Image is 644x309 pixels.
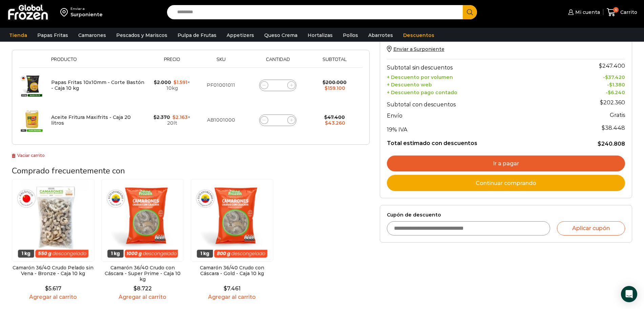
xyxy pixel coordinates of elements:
[172,114,175,120] span: $
[12,153,45,158] a: Vaciar carrito
[45,285,61,292] bdi: 5.617
[172,114,188,120] bdi: 2.163
[387,88,564,96] th: + Descuento pago contado
[602,125,625,131] span: 38.448
[400,29,438,42] a: Descuentos
[387,121,564,135] th: 19% IVA
[325,120,345,126] bdi: 43.260
[387,96,564,109] th: Subtotal con descuentos
[387,135,564,147] th: Total estimado con descuentos
[154,79,171,85] bdi: 2.000
[60,6,70,18] img: address-field-icon.svg
[12,265,95,276] h2: Camarón 36/40 Crudo Pelado sin Vena - Bronze - Caja 10 kg
[566,5,600,19] a: Mi cuenta
[564,73,625,80] td: -
[224,285,227,292] span: $
[70,11,103,18] div: Surponiente
[600,99,625,106] bdi: 202.360
[387,156,625,172] a: Ir a pagar
[325,85,328,91] span: $
[324,114,327,120] span: $
[196,68,246,103] td: PF01001011
[133,285,137,292] span: $
[12,294,95,300] a: Agregar al carrito
[173,79,187,85] bdi: 1.591
[574,9,600,16] span: Mi cuenta
[600,99,603,106] span: $
[387,46,444,52] a: Enviar a Surponiente
[191,265,273,276] h2: Camarón 36/40 Crudo con Cáscara - Gold - Caja 10 kg
[154,79,157,85] span: $
[246,57,310,67] th: Cantidad
[113,29,171,42] a: Pescados y Mariscos
[557,221,625,235] button: Aplicar cupón
[621,286,637,302] div: Open Intercom Messenger
[196,103,246,138] td: AB1001000
[12,165,125,176] span: Comprado frecuentemente con
[387,59,564,73] th: Subtotal sin descuentos
[153,114,157,120] span: $
[602,125,605,131] span: $
[609,82,612,88] span: $
[173,79,176,85] span: $
[191,294,273,300] a: Agregar al carrito
[323,79,326,85] span: $
[325,85,345,91] bdi: 159.100
[51,114,131,126] a: Aceite Fritura Maxifrits - Caja 20 litros
[148,103,196,138] td: × 20lt
[325,120,328,126] span: $
[387,175,625,191] a: Continuar comprando
[598,141,625,147] bdi: 240.808
[70,6,103,11] div: Enviar a
[51,79,144,91] a: Papas Fritas 10x10mm - Corte Bastón - Caja 10 kg
[607,4,637,20] a: 6 Carrito
[273,81,283,90] input: Product quantity
[605,74,625,80] bdi: 37.420
[196,57,246,67] th: Sku
[608,89,625,96] bdi: 6.240
[304,29,336,42] a: Hortalizas
[613,7,619,13] span: 6
[564,88,625,96] td: -
[223,29,257,42] a: Appetizers
[564,80,625,88] td: -
[387,80,564,88] th: + Descuento web
[224,285,241,292] bdi: 7.461
[273,116,283,125] input: Product quantity
[619,9,637,16] span: Carrito
[153,114,170,120] bdi: 2.370
[463,5,477,19] button: Search button
[6,29,30,42] a: Tienda
[387,109,564,121] th: Envío
[324,114,345,120] bdi: 47.400
[48,57,148,67] th: Producto
[339,29,361,42] a: Pollos
[599,63,625,69] bdi: 247.400
[605,74,608,80] span: $
[610,112,625,118] strong: Gratis
[34,29,71,42] a: Papas Fritas
[599,63,602,69] span: $
[75,29,109,42] a: Camarones
[393,46,444,52] span: Enviar a Surponiente
[148,57,196,67] th: Precio
[609,82,625,88] bdi: 1.380
[310,57,359,67] th: Subtotal
[365,29,396,42] a: Abarrotes
[261,29,301,42] a: Queso Crema
[387,73,564,80] th: + Descuento por volumen
[323,79,347,85] bdi: 200.000
[174,29,220,42] a: Pulpa de Frutas
[387,212,625,218] label: Cupón de descuento
[608,89,611,96] span: $
[101,294,184,300] a: Agregar al carrito
[133,285,152,292] bdi: 8.722
[148,68,196,103] td: × 10kg
[101,265,184,282] h2: Camarón 36/40 Crudo con Cáscara - Super Prime - Caja 10 kg
[45,285,48,292] span: $
[598,141,601,147] span: $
